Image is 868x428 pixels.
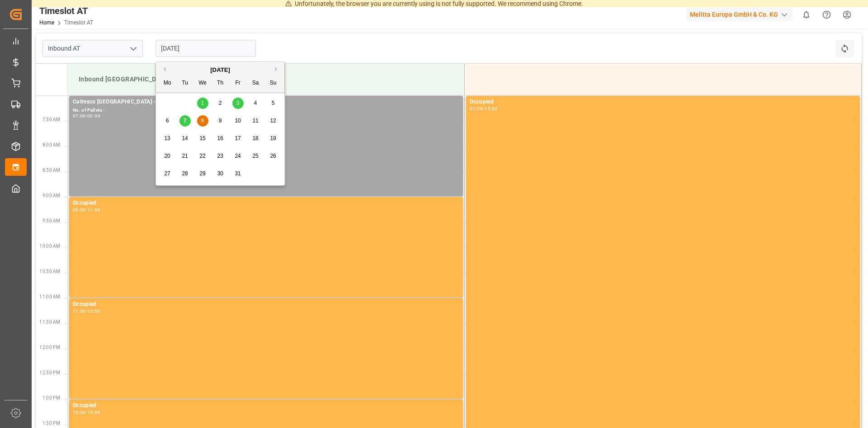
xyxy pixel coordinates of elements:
[232,133,244,144] div: Choose Friday, October 17th, 2025
[215,98,226,109] div: Choose Thursday, October 2nd, 2025
[199,170,205,177] span: 29
[197,115,208,127] div: Choose Wednesday, October 8th, 2025
[42,168,60,173] span: 8:30 AM
[179,133,191,144] div: Choose Tuesday, October 14th, 2025
[73,300,459,309] div: Occupied
[219,100,222,106] span: 2
[252,118,258,124] span: 11
[39,244,60,249] span: 10:00 AM
[86,208,87,212] div: -
[39,269,60,274] span: 10:30 AM
[182,153,188,159] span: 21
[164,170,170,177] span: 27
[182,170,188,177] span: 28
[162,151,173,162] div: Choose Monday, October 20th, 2025
[197,168,208,179] div: Choose Wednesday, October 29th, 2025
[270,153,276,159] span: 26
[197,78,208,89] div: We
[201,118,204,124] span: 8
[232,168,244,179] div: Choose Friday, October 31st, 2025
[156,66,284,75] div: [DATE]
[215,133,226,144] div: Choose Thursday, October 16th, 2025
[796,5,816,25] button: show 0 new notifications
[215,151,226,162] div: Choose Thursday, October 23rd, 2025
[42,218,60,223] span: 9:30 AM
[164,135,170,141] span: 13
[42,40,143,57] input: Type to search/select
[75,71,457,88] div: Inbound [GEOGRAPHIC_DATA]
[179,168,191,179] div: Choose Tuesday, October 28th, 2025
[197,151,208,162] div: Choose Wednesday, October 22nd, 2025
[179,78,191,89] div: Tu
[252,153,258,159] span: 25
[483,107,484,111] div: -
[270,118,276,124] span: 12
[86,309,87,313] div: -
[42,395,60,400] span: 1:00 PM
[232,78,244,89] div: Fr
[219,118,222,124] span: 9
[73,107,459,114] div: No. of Pallets -
[39,4,93,18] div: Timeslot AT
[162,133,173,144] div: Choose Monday, October 13th, 2025
[236,100,240,106] span: 3
[232,98,244,109] div: Choose Friday, October 3rd, 2025
[215,78,226,89] div: Th
[73,199,459,208] div: Occupied
[42,421,60,426] span: 1:30 PM
[73,410,86,414] div: 13:00
[199,135,205,141] span: 15
[73,98,459,107] div: Cofresco [GEOGRAPHIC_DATA] - Cofresco PL - 490039
[87,114,100,118] div: 09:00
[816,5,837,25] button: Help Center
[268,98,279,109] div: Choose Sunday, October 5th, 2025
[86,410,87,414] div: -
[254,100,257,106] span: 4
[162,115,173,127] div: Choose Monday, October 6th, 2025
[87,309,100,313] div: 13:00
[162,168,173,179] div: Choose Monday, October 27th, 2025
[268,115,279,127] div: Choose Sunday, October 12th, 2025
[73,208,86,212] div: 09:00
[39,294,60,299] span: 11:00 AM
[250,133,261,144] div: Choose Saturday, October 18th, 2025
[39,320,60,325] span: 11:30 AM
[217,153,223,159] span: 23
[182,135,188,141] span: 14
[215,115,226,127] div: Choose Thursday, October 9th, 2025
[201,100,204,106] span: 1
[39,370,60,375] span: 12:30 PM
[268,133,279,144] div: Choose Sunday, October 19th, 2025
[160,66,166,72] button: Previous Month
[166,118,169,124] span: 6
[470,107,483,111] div: 07:00
[42,117,60,122] span: 7:30 AM
[270,135,276,141] span: 19
[484,107,497,111] div: 15:30
[184,118,187,124] span: 7
[232,115,244,127] div: Choose Friday, October 10th, 2025
[250,78,261,89] div: Sa
[272,100,275,106] span: 5
[235,135,241,141] span: 17
[215,168,226,179] div: Choose Thursday, October 30th, 2025
[156,40,256,57] input: DD.MM.YYYY
[42,193,60,198] span: 9:00 AM
[86,114,87,118] div: -
[217,135,223,141] span: 16
[39,345,60,350] span: 12:00 PM
[686,6,796,23] button: Melitta Europa GmbH & Co. KG
[162,78,173,89] div: Mo
[179,115,191,127] div: Choose Tuesday, October 7th, 2025
[686,8,793,21] div: Melitta Europa GmbH & Co. KG
[73,114,86,118] div: 07:00
[159,94,282,183] div: month 2025-10
[250,98,261,109] div: Choose Saturday, October 4th, 2025
[217,170,223,177] span: 30
[42,142,60,147] span: 8:00 AM
[39,19,54,26] a: Home
[199,153,205,159] span: 22
[126,42,140,56] button: open menu
[235,118,241,124] span: 10
[232,151,244,162] div: Choose Friday, October 24th, 2025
